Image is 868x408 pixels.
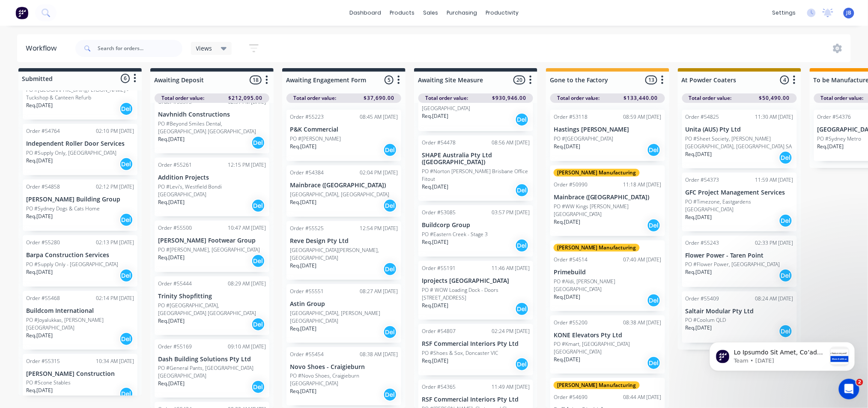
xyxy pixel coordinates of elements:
p: Mainbrace ([GEOGRAPHIC_DATA]) [554,194,662,201]
p: Req. [DATE] [422,112,448,120]
div: 09:10 AM [DATE] [228,343,266,351]
p: Req. [DATE] [26,213,53,220]
div: 08:45 AM [DATE] [360,113,398,121]
div: Del [251,380,265,394]
div: Order #5476402:10 PM [DATE]Independent Roller Door ServicesPO #Supply Only, [GEOGRAPHIC_DATA]Req.... [23,124,137,175]
p: Navhnidh Constructions [158,111,266,118]
p: Req. [DATE] [554,356,580,363]
div: Del [779,214,793,228]
div: Order #5447808:56 AM [DATE]SHAPE Australia Pty Ltd ([GEOGRAPHIC_DATA])PO #Norton [PERSON_NAME] Br... [418,135,533,201]
p: RSF Commercial Interiors Pty Ltd [422,340,530,348]
p: Req. [DATE] [26,268,53,276]
p: PO # WOW Loading Dock - Doors [STREET_ADDRESS] [422,286,530,302]
p: Req. [DATE] [158,254,185,261]
div: 02:24 PM [DATE] [492,327,530,335]
div: 08:59 AM [DATE] [623,113,662,121]
p: PO #Scone Stables [26,379,71,387]
div: Order #55223 [290,113,324,121]
div: Del [383,262,397,276]
div: 10:47 AM [DATE] [228,224,266,232]
p: Req. [DATE] [422,238,448,246]
div: Del [383,388,397,402]
div: Order #55200 [554,319,588,327]
p: [GEOGRAPHIC_DATA][PERSON_NAME], [GEOGRAPHIC_DATA] [290,246,398,262]
p: Novo Shoes - Craigieburn [290,363,398,371]
div: [PERSON_NAME] Manufacturing [554,381,640,389]
span: Total order value: [425,94,468,102]
p: Req. [DATE] [290,143,316,150]
div: Order #5516909:10 AM [DATE]Dash Building Solutions Pty LtdPO #General Pants, [GEOGRAPHIC_DATA] [G... [155,339,269,398]
p: Req. [DATE] [422,183,448,191]
span: Views [196,44,212,53]
p: Req. [DATE] [686,324,712,332]
div: Order #54376 [817,113,851,121]
div: PO #[GEOGRAPHIC_DATA][PERSON_NAME] - Tuckshop & Canteen RefurbReq.[DATE]Del [23,61,137,120]
p: Req. [DATE] [686,213,712,221]
div: Order #5480702:24 PM [DATE]RSF Commercial Interiors Pty LtdPO #Shoes & Sox, Doncaster VICReq.[DAT... [418,324,533,375]
span: $930,946.00 [492,94,526,102]
div: Workflow [26,43,61,54]
div: Order #5528002:13 PM [DATE]Barpa Construction ServicesPO #Supply Only - [GEOGRAPHIC_DATA]Req.[DAT... [23,235,137,287]
span: $133,440.00 [624,94,658,102]
p: PO #Shoes & Sox, Doncaster VIC [422,349,498,357]
p: PO #Sydney Dogs & Cats Home [26,205,100,213]
p: Dash Building Solutions Pty Ltd [158,356,266,363]
div: Order #5519111:46 AM [DATE]Iprojects [GEOGRAPHIC_DATA]PO # WOW Loading Dock - Doors [STREET_ADDRE... [418,261,533,320]
p: Barpa Construction Services [26,252,134,259]
p: Req. [DATE] [554,218,580,226]
p: [GEOGRAPHIC_DATA], [PERSON_NAME][GEOGRAPHIC_DATA] [290,309,398,325]
div: Del [515,302,529,316]
div: productivity [481,6,523,19]
div: Order #5308503:57 PM [DATE]Buildcorp GroupPO #Eastern Creek - Stage 3Req.[DATE]Del [418,205,533,257]
div: 11:30 AM [DATE] [755,113,793,121]
div: Order #5555108:27 AM [DATE]Astin Group[GEOGRAPHIC_DATA], [PERSON_NAME][GEOGRAPHIC_DATA]Req.[DATE]Del [286,284,401,343]
div: [PERSON_NAME] ManufacturingOrder #5451407:40 AM [DATE]PrimebuildPO #Aldi, [PERSON_NAME][GEOGRAPHI... [550,240,665,311]
div: Order #5531510:34 AM [DATE][PERSON_NAME] ConstructionPO #Scone StablesReq.[DATE]Del [23,354,137,405]
div: Del [779,151,793,165]
p: P&K Commercial [290,126,398,133]
span: Total order value: [161,94,204,102]
p: Req. [DATE] [158,198,185,206]
div: [PERSON_NAME] Manufacturing [554,244,640,252]
p: PO #[GEOGRAPHIC_DATA], [GEOGRAPHIC_DATA] [GEOGRAPHIC_DATA] [158,302,266,317]
div: Order #54365 [422,383,456,391]
p: GFC Project Management Services [686,189,793,196]
div: Del [251,318,265,331]
p: Independent Roller Door Services [26,140,134,147]
p: Req. [DATE] [554,143,580,150]
p: PO #[GEOGRAPHIC_DATA][PERSON_NAME] - Tuckshop & Canteen Refurb [26,86,134,102]
div: 08:44 AM [DATE] [623,393,662,401]
p: Buildcorp Group [422,222,530,229]
div: Del [119,269,133,282]
div: Order #5482511:30 AM [DATE]Unita (AUS) Pty LtdPO #Sheet Society, [PERSON_NAME][GEOGRAPHIC_DATA], ... [682,110,797,168]
span: Total order value: [821,94,864,102]
p: PO #WW Kings [PERSON_NAME] [GEOGRAPHIC_DATA] [554,203,662,218]
div: Del [779,269,793,282]
div: Del [119,387,133,401]
span: 2 [856,379,863,386]
p: Req. [DATE] [26,102,53,109]
div: Order #5485802:12 PM [DATE][PERSON_NAME] Building GroupPO #Sydney Dogs & Cats HomeReq.[DATE]Del [23,180,137,231]
div: Order #54807 [422,327,456,335]
div: Order #5546802:14 PM [DATE]Buildcom InternationalPO #Joyalukkas, [PERSON_NAME][GEOGRAPHIC_DATA]Re... [23,291,137,350]
div: [PERSON_NAME] ManufacturingOrder #5099011:18 AM [DATE]Mainbrace ([GEOGRAPHIC_DATA])PO #WW Kings [... [550,165,665,236]
div: Del [119,157,133,171]
p: PO #Aldi, [PERSON_NAME][GEOGRAPHIC_DATA] [554,278,662,293]
div: Order #55243 [686,239,719,247]
div: 08:29 AM [DATE] [228,280,266,288]
div: Order #5522308:45 AM [DATE]P&K CommercialPO #[PERSON_NAME]Req.[DATE]Del [286,110,401,161]
div: Del [515,239,529,252]
div: Order #54764 [26,127,60,135]
div: Order #55444 [158,280,192,288]
p: Req. [DATE] [158,317,185,325]
div: Del [383,199,397,213]
div: Order #54514 [554,256,588,264]
div: Order #5545408:38 AM [DATE]Novo Shoes - CraigieburnPO #Novo Shoes, Craigieburn [GEOGRAPHIC_DATA]R... [286,347,401,406]
p: PO #Supply Only - [GEOGRAPHIC_DATA] [26,261,118,268]
div: Del [515,357,529,371]
p: [PERSON_NAME] Building Group [26,196,134,203]
p: Flower Power - Taren Point [686,252,793,259]
a: dashboard [345,6,385,19]
div: Order #55500 [158,224,192,232]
